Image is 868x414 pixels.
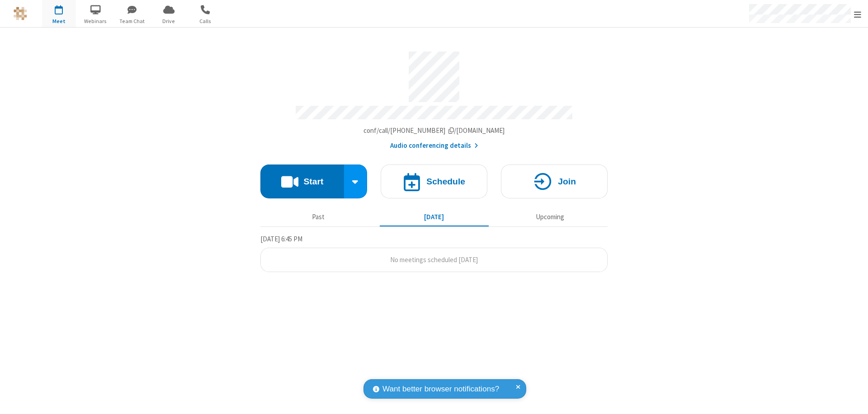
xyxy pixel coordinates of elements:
[344,165,368,198] div: Start conference options
[363,126,505,136] button: Copy my meeting room linkCopy my meeting room link
[426,177,465,186] h4: Schedule
[42,17,76,25] span: Meet
[382,383,499,395] span: Want better browser notifications?
[390,141,478,151] button: Audio conferencing details
[495,208,604,226] button: Upcoming
[260,165,344,198] button: Start
[189,17,222,25] span: Calls
[260,45,608,151] section: Account details
[260,234,608,273] section: Today's Meetings
[390,255,478,264] span: No meetings scheduled [DATE]
[501,165,608,198] button: Join
[303,177,323,186] h4: Start
[14,7,27,20] img: QA Selenium DO NOT DELETE OR CHANGE
[115,17,149,25] span: Team Chat
[363,126,505,135] span: Copy my meeting room link
[558,177,576,186] h4: Join
[260,235,302,243] span: [DATE] 6:45 PM
[381,165,487,198] button: Schedule
[380,208,489,226] button: [DATE]
[264,208,373,226] button: Past
[79,17,113,25] span: Webinars
[152,17,186,25] span: Drive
